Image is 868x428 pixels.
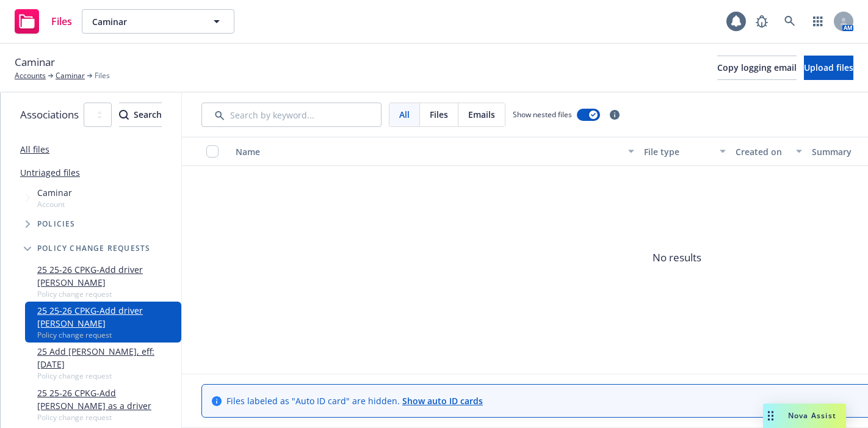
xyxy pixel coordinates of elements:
a: Accounts [15,70,46,81]
button: SearchSearch [119,103,162,127]
a: Search [778,9,802,34]
input: Search by keyword... [201,103,382,127]
span: Show nested files [513,109,572,120]
span: Policies [37,220,76,228]
a: All files [20,143,49,155]
div: Search [119,103,162,126]
div: Created on [736,145,789,158]
button: File type [639,137,731,166]
button: Upload files [804,56,853,80]
span: Policy change requests [37,245,150,252]
button: Copy logging email [717,56,797,80]
span: Policy change request [37,412,176,423]
div: File type [644,145,712,158]
button: Created on [731,137,807,166]
span: Nova Assist [788,410,836,421]
span: Associations [20,107,79,123]
span: All [399,108,410,121]
span: Policy change request [37,289,176,299]
span: Files labeled as "Auto ID card" are hidden. [226,394,483,407]
span: Account [37,199,72,209]
a: Files [10,4,77,38]
button: Name [231,137,639,166]
span: Upload files [804,62,853,73]
button: Caminar [82,9,234,34]
span: Caminar [37,186,72,199]
svg: Search [119,110,129,120]
span: Files [95,70,110,81]
a: Show auto ID cards [402,395,483,407]
span: Policy change request [37,371,176,381]
a: Switch app [806,9,830,34]
input: Select all [206,145,219,158]
span: Caminar [15,54,55,70]
span: Caminar [92,15,198,28]
a: Untriaged files [20,166,80,179]
span: Files [430,108,448,121]
span: Emails [468,108,495,121]
a: Report a Bug [750,9,774,34]
a: Caminar [56,70,85,81]
span: Files [51,16,72,26]
span: Copy logging email [717,62,797,73]
span: Policy change request [37,330,176,340]
div: Drag to move [763,404,778,428]
a: 25 25-26 CPKG-Add driver [PERSON_NAME] [37,263,176,289]
a: 25 Add [PERSON_NAME], eff:[DATE] [37,345,176,371]
a: 25 25-26 CPKG-Add [PERSON_NAME] as a driver [37,386,176,412]
a: 25 25-26 CPKG-Add driver [PERSON_NAME] [37,304,176,330]
div: Name [236,145,621,158]
button: Nova Assist [763,404,846,428]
